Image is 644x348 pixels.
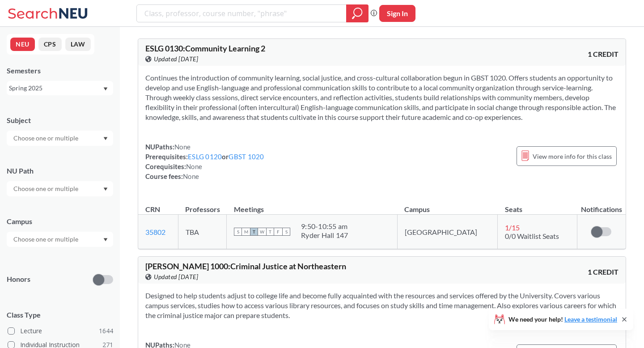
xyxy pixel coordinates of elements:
[7,66,113,76] div: Semesters
[9,234,84,245] input: Choose one or multiple
[379,5,415,22] button: Sign In
[103,238,108,242] svg: Dropdown arrow
[7,131,113,146] div: Dropdown arrow
[154,272,198,282] span: Updated [DATE]
[564,315,617,323] a: Leave a testimonial
[145,261,346,271] span: [PERSON_NAME] 1000 : Criminal Justice at Northeastern
[103,87,108,91] svg: Dropdown arrow
[229,153,264,161] a: GBST 1020
[7,115,113,125] div: Subject
[145,73,619,122] section: Continues the introduction of community learning, social justice, and cross-cultural collaboratio...
[242,228,250,236] span: M
[7,181,113,196] div: Dropdown arrow
[174,143,191,151] span: None
[178,215,226,249] td: TBA
[7,274,30,284] p: Honors
[10,38,35,51] button: NEU
[7,81,113,95] div: Spring 2025Dropdown arrow
[99,326,113,336] span: 1644
[183,172,199,180] span: None
[346,4,369,22] div: magnifying glass
[9,83,102,93] div: Spring 2025
[145,291,619,320] section: Designed to help students adjust to college life and become fully acquainted with the resources a...
[227,195,398,215] th: Meetings
[505,223,520,232] span: 1 / 15
[188,153,222,161] a: ESLG 0120
[505,232,559,240] span: 0/0 Waitlist Seats
[103,137,108,140] svg: Dropdown arrow
[7,166,113,176] div: NU Path
[9,133,84,144] input: Choose one or multiple
[397,195,498,215] th: Campus
[9,183,84,194] input: Choose one or multiple
[7,216,113,226] div: Campus
[234,228,242,236] span: S
[154,54,198,64] span: Updated [DATE]
[397,215,498,249] td: [GEOGRAPHIC_DATA]
[588,267,619,277] span: 1 CREDIT
[301,231,348,240] div: Ryder Hall 147
[533,151,612,162] span: View more info for this class
[144,6,340,21] input: Class, professor, course number, "phrase"
[38,38,62,51] button: CPS
[145,142,264,181] div: NUPaths: Prerequisites: or Corequisites: Course fees:
[301,222,348,231] div: 9:50 - 10:55 am
[145,43,265,53] span: ESLG 0130 : Community Learning 2
[498,195,577,215] th: Seats
[274,228,282,236] span: F
[258,228,266,236] span: W
[65,38,91,51] button: LAW
[145,228,165,236] a: 35802
[282,228,290,236] span: S
[145,204,160,214] div: CRN
[266,228,274,236] span: T
[588,49,619,59] span: 1 CREDIT
[7,310,113,320] span: Class Type
[508,316,617,323] span: We need your help!
[186,162,202,170] span: None
[352,7,363,20] svg: magnifying glass
[178,195,226,215] th: Professors
[250,228,258,236] span: T
[577,195,626,215] th: Notifications
[103,187,108,191] svg: Dropdown arrow
[8,325,113,337] label: Lecture
[7,232,113,247] div: Dropdown arrow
